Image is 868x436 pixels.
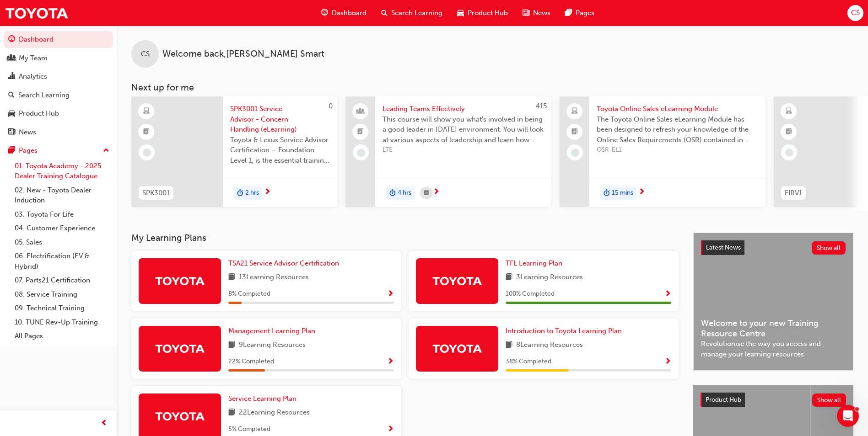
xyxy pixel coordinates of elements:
[11,273,113,287] a: 07. Parts21 Certification
[239,407,310,419] span: 22 Learning Resources
[19,108,59,119] div: Product Hub
[143,106,150,117] span: learningResourceType_ELEARNING-icon
[228,407,235,419] span: book-icon
[506,340,512,351] span: book-icon
[8,36,15,44] span: guage-icon
[433,188,440,197] span: next-icon
[597,104,758,114] span: Toyota Online Sales eLearning Module
[143,149,151,157] span: learningRecordVerb_NONE-icon
[706,396,741,404] span: Product Hub
[230,104,330,135] span: SPK3001 Service Advisor - Concern Handling (eLearning)
[558,4,602,22] a: pages-iconPages
[103,145,109,157] span: up-icon
[329,102,333,110] span: 0
[706,244,741,251] span: Latest News
[516,272,583,283] span: 3 Learning Resources
[245,188,259,198] span: 2 hrs
[516,340,583,351] span: 8 Learning Resources
[162,49,324,59] span: Welcome back , [PERSON_NAME] Smart
[314,4,374,22] a: guage-iconDashboard
[701,393,846,407] a: Product HubShow all
[228,258,343,269] a: TSA21 Service Advisor Certification
[432,273,482,289] img: Trak
[19,53,48,64] div: My Team
[11,207,113,222] a: 03. Toyota For Life
[141,49,150,59] span: CS
[374,4,450,22] a: search-iconSearch Learning
[19,145,38,156] div: Pages
[11,287,113,302] a: 08. Service Training
[4,31,113,48] a: Dashboard
[11,249,113,273] a: 06. Electrification (EV & Hybrid)
[506,327,622,335] span: Introduction to Toyota Learning Plan
[131,233,679,243] h3: My Learning Plans
[11,221,113,235] a: 04. Customer Experience
[664,358,671,366] span: Show Progress
[851,8,860,18] span: CS
[101,418,108,429] span: prev-icon
[812,241,846,255] button: Show all
[812,393,846,407] button: Show all
[506,289,555,299] span: 100 % Completed
[142,188,170,198] span: SPK3001
[612,188,633,198] span: 15 mins
[847,5,863,21] button: CS
[155,340,205,356] img: Trak
[4,29,113,142] button: DashboardMy TeamAnalyticsSearch LearningProduct HubNews
[571,126,578,138] span: booktick-icon
[228,326,319,336] a: Management Learning Plan
[383,104,544,114] span: Leading Teams Effectively
[8,73,15,81] span: chart-icon
[239,340,306,351] span: 9 Learning Resources
[117,82,868,93] h3: Next up for me
[155,273,205,289] img: Trak
[19,71,47,82] div: Analytics
[785,188,802,198] span: FIRV1
[398,188,411,198] span: 4 hrs
[19,127,36,138] div: News
[228,327,315,335] span: Management Learning Plan
[11,159,113,183] a: 01. Toyota Academy - 2025 Dealer Training Catalogue
[357,106,364,117] span: people-icon
[506,259,562,267] span: TFL Learning Plan
[515,4,558,22] a: news-iconNews
[230,135,330,166] span: Toyota & Lexus Service Advisor Certification – Foundation Level 1, is the essential training cour...
[4,105,113,122] a: Product Hub
[604,187,610,199] span: duration-icon
[228,394,297,403] span: Service Learning Plan
[239,272,309,283] span: 13 Learning Resources
[5,3,69,23] a: Trak
[383,145,544,155] span: LTE
[387,358,394,366] span: Show Progress
[228,289,270,299] span: 8 % Completed
[576,8,594,18] span: Pages
[701,318,846,339] span: Welcome to your new Training Resource Centre
[228,393,300,404] a: Service Learning Plan
[11,235,113,250] a: 05. Sales
[11,315,113,330] a: 10. TUNE Rev-Up Training
[468,8,508,18] span: Product Hub
[387,424,394,435] button: Show Progress
[693,233,853,371] a: Latest NewsShow allWelcome to your new Training Resource CentreRevolutionise the way you access a...
[387,425,394,434] span: Show Progress
[571,106,578,117] span: laptop-icon
[383,114,544,145] span: This course will show you what's involved in being a good leader in [DATE] environment. You will ...
[237,187,243,199] span: duration-icon
[8,110,15,118] span: car-icon
[424,187,429,199] span: calendar-icon
[571,149,579,157] span: learningRecordVerb_NONE-icon
[786,126,792,138] span: booktick-icon
[523,7,529,19] span: news-icon
[11,329,113,343] a: All Pages
[228,424,270,435] span: 5 % Completed
[357,126,364,138] span: booktick-icon
[228,340,235,351] span: book-icon
[228,356,274,367] span: 22 % Completed
[597,145,758,155] span: OSR-EL1
[387,356,394,367] button: Show Progress
[506,258,566,269] a: TFL Learning Plan
[506,326,625,336] a: Introduction to Toyota Learning Plan
[143,126,150,138] span: booktick-icon
[506,272,512,283] span: book-icon
[837,405,859,427] iframe: Intercom live chat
